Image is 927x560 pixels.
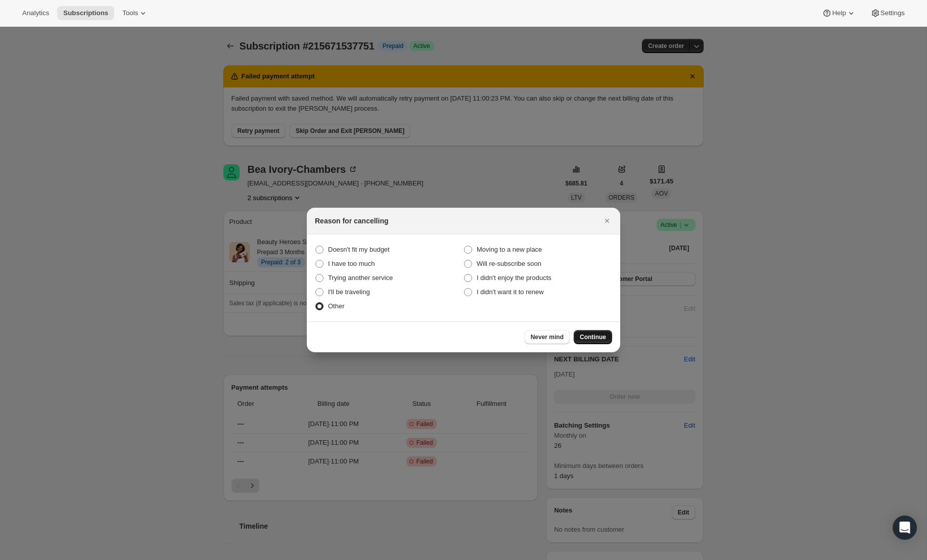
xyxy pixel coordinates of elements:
button: Subscriptions [57,6,114,20]
span: Will re-subscribe soon [477,260,541,267]
span: Help [832,9,846,17]
span: Moving to a new place [477,246,542,253]
span: Never mind [531,333,564,341]
button: Settings [864,6,911,20]
button: Help [816,6,862,20]
h2: Reason for cancelling [315,216,388,226]
span: Subscriptions [63,9,108,17]
span: I have too much [328,260,375,267]
span: Continue [580,333,606,341]
div: Open Intercom Messenger [893,516,917,540]
span: Other [328,302,345,310]
button: Tools [116,6,154,20]
span: I didn't enjoy the products [477,274,551,282]
button: Continue [574,330,612,344]
span: Settings [880,9,905,17]
button: Never mind [525,330,570,344]
button: Analytics [16,6,55,20]
span: Analytics [22,9,49,17]
span: Trying another service [328,274,393,282]
span: I didn't want it to renew [477,288,544,296]
span: Tools [122,9,138,17]
span: I'll be traveling [328,288,370,296]
span: Doesn't fit my budget [328,246,390,253]
button: Close [600,214,614,228]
